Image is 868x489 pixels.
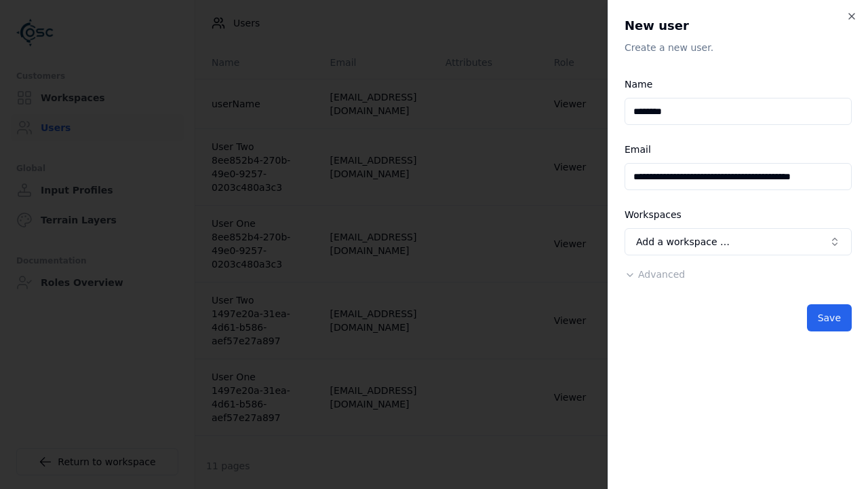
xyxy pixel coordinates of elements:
button: Advanced [625,268,685,281]
label: Name [625,79,652,90]
label: Email [625,144,651,155]
span: Add a workspace … [636,235,730,249]
p: Create a new user. [625,41,852,54]
span: Advanced [638,269,685,280]
button: Save [807,304,852,331]
h2: New user [625,16,852,35]
label: Workspaces [625,209,682,220]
